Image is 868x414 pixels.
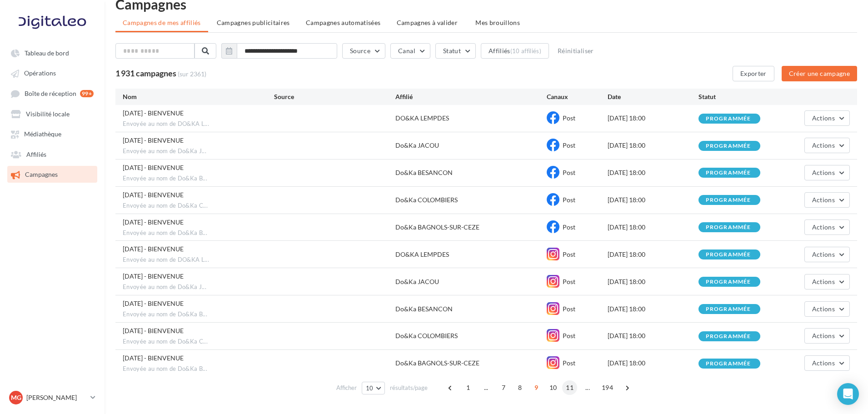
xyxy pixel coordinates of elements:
[706,143,751,149] div: programmée
[812,250,835,258] span: Actions
[812,359,835,367] span: Actions
[563,141,575,149] span: Post
[123,191,184,199] span: 14/08/2025 - BIENVENUE
[123,354,184,362] span: 14/08/2025 - BIENVENUE
[812,305,835,313] span: Actions
[804,328,850,344] button: Actions
[26,110,70,118] span: Visibilité locale
[706,170,751,176] div: programmée
[123,120,209,128] span: Envoyée au nom de DO&KA L...
[336,384,357,392] span: Afficher
[706,334,751,339] div: programmée
[547,92,607,101] div: Canaux
[123,310,207,319] span: Envoyée au nom de Do&Ka B...
[804,274,850,289] button: Actions
[782,66,857,81] button: Créer une campagne
[395,114,547,123] div: DO&KA LEMPDES
[608,277,698,286] div: [DATE] 18:00
[395,250,547,259] div: DO&KA LEMPDES
[123,283,206,291] span: Envoyée au nom de Do&Ka J...
[608,304,698,314] div: [DATE] 18:00
[804,192,850,208] button: Actions
[395,331,547,340] div: Do&Ka COLOMBIERS
[608,114,698,123] div: [DATE] 18:00
[5,166,99,182] a: Campagnes
[11,393,21,402] span: MG
[706,224,751,230] div: programmée
[25,171,58,179] span: Campagnes
[812,114,835,122] span: Actions
[123,136,184,144] span: 14/08/2025 - BIENVENUE
[5,125,99,142] a: Médiathèque
[26,150,46,158] span: Affiliés
[397,18,458,27] span: Campagnes à valider
[563,305,575,313] span: Post
[25,90,76,97] span: Boîte de réception
[598,380,617,395] span: 194
[123,175,207,183] span: Envoyée au nom de Do&Ka B...
[608,195,698,205] div: [DATE] 18:00
[5,85,99,102] a: Boîte de réception 99+
[274,92,395,101] div: Source
[395,359,547,368] div: Do&Ka BAGNOLS-SUR-CEZE
[123,365,207,373] span: Envoyée au nom de Do&Ka B...
[123,147,206,155] span: Envoyée au nom de Do&Ka J...
[26,393,87,402] p: [PERSON_NAME]
[395,223,547,232] div: Do&Ka BAGNOLS-SUR-CEZE
[563,250,575,258] span: Post
[563,332,575,339] span: Post
[481,43,549,59] button: Affiliés(10 affiliés)
[123,109,184,117] span: 14/08/2025 - BIENVENUE
[812,223,835,231] span: Actions
[395,277,547,286] div: Do&Ka JACOU
[706,361,751,367] div: programmée
[563,169,575,176] span: Post
[5,65,99,81] a: Opérations
[608,92,698,101] div: Date
[123,202,208,210] span: Envoyée au nom de Do&Ka C...
[529,380,544,395] span: 9
[123,92,274,101] div: Nom
[706,116,751,122] div: programmée
[563,359,575,367] span: Post
[497,380,511,395] span: 7
[608,359,698,368] div: [DATE] 18:00
[80,90,94,97] div: 99+
[698,92,789,101] div: Statut
[608,331,698,340] div: [DATE] 18:00
[479,380,494,395] span: ...
[123,299,184,307] span: 14/08/2025 - BIENVENUE
[395,304,547,314] div: Do&Ka BESANCON
[812,332,835,339] span: Actions
[580,380,595,395] span: ...
[342,43,385,59] button: Source
[123,327,184,334] span: 14/08/2025 - BIENVENUE
[837,383,859,405] div: Open Intercom Messenger
[362,382,385,394] button: 10
[608,141,698,150] div: [DATE] 18:00
[733,66,774,81] button: Exporter
[475,19,520,26] span: Mes brouillons
[123,272,184,280] span: 14/08/2025 - BIENVENUE
[395,195,547,205] div: Do&Ka COLOMBIERS
[217,19,290,26] span: Campagnes publicitaires
[812,141,835,149] span: Actions
[804,165,850,180] button: Actions
[812,169,835,176] span: Actions
[390,384,428,392] span: résultats/page
[178,70,206,78] span: (sur 2361)
[563,223,575,231] span: Post
[562,380,577,395] span: 11
[804,138,850,153] button: Actions
[706,279,751,285] div: programmée
[24,130,61,138] span: Médiathèque
[123,229,207,237] span: Envoyée au nom de Do&Ka B...
[608,223,698,232] div: [DATE] 18:00
[5,146,99,162] a: Affiliés
[706,252,751,258] div: programmée
[366,384,374,392] span: 10
[395,168,547,177] div: Do&Ka BESANCON
[608,250,698,259] div: [DATE] 18:00
[804,219,850,235] button: Actions
[24,70,56,77] span: Opérations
